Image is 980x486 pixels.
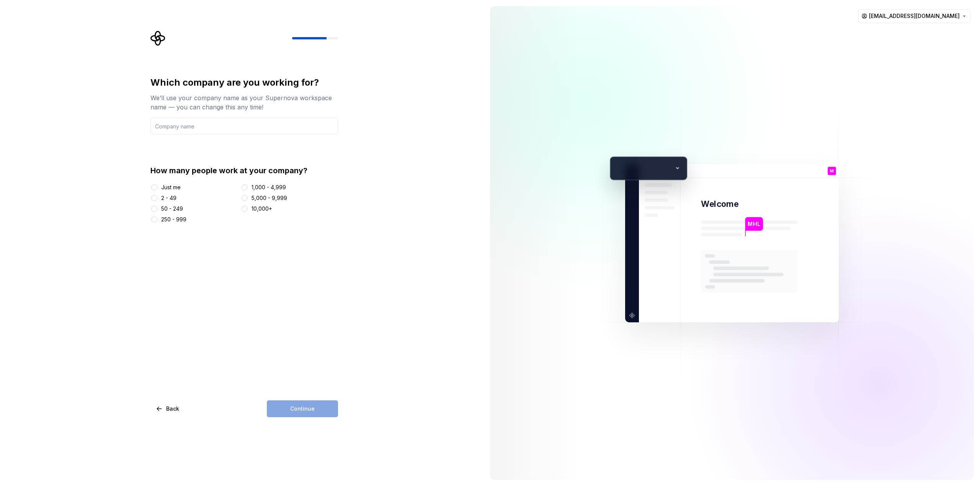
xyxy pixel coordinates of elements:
[150,31,166,46] svg: Supernova Logo
[858,9,971,23] button: [EMAIL_ADDRESS][DOMAIN_NAME]
[748,219,760,228] p: MHL
[150,165,338,176] div: How many people work at your company?
[161,184,181,191] div: Just me
[150,93,338,112] div: We’ll use your company name as your Supernova workspace name — you can change this any time!
[252,184,286,191] div: 1,000 - 4,999
[252,205,272,213] div: 10,000+
[150,76,338,89] div: Which company are you working for?
[166,405,179,413] span: Back
[161,205,183,213] div: 50 - 249
[161,194,176,202] div: 2 - 49
[830,169,834,173] p: M
[252,194,287,202] div: 5,000 - 9,999
[869,12,960,20] span: [EMAIL_ADDRESS][DOMAIN_NAME]
[150,400,186,417] button: Back
[161,216,186,223] div: 250 - 999
[150,118,338,135] input: Company name
[701,198,738,210] p: Welcome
